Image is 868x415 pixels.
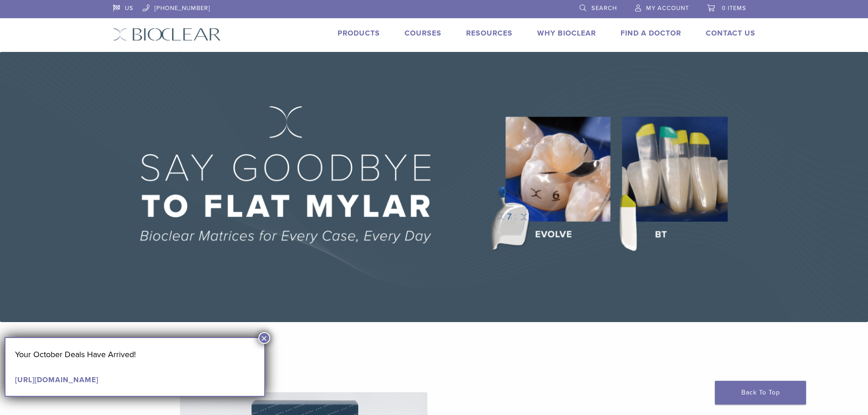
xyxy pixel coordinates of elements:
span: Search [591,5,617,12]
button: Close [258,332,270,344]
a: Back To Top [715,381,806,405]
a: [URL][DOMAIN_NAME] [15,375,98,384]
a: Courses [405,29,442,38]
a: Find A Doctor [621,29,681,38]
a: Products [338,29,380,38]
span: My Account [646,5,689,12]
a: Contact Us [706,29,755,38]
span: 0 items [722,5,746,12]
a: Why Bioclear [537,29,596,38]
p: Your October Deals Have Arrived! [15,348,255,361]
a: Resources [466,29,513,38]
img: Bioclear [113,28,221,41]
